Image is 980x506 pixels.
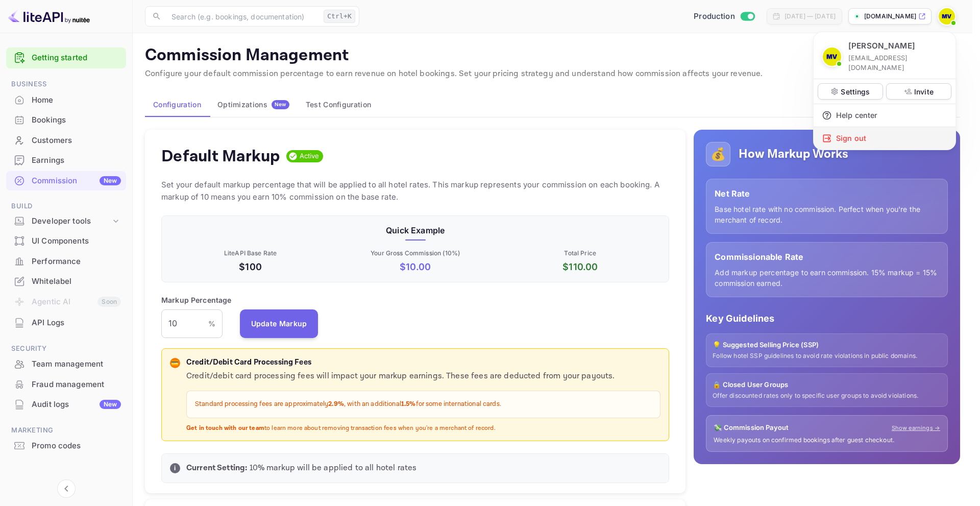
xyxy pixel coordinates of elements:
div: Help center [814,104,955,127]
div: Sign out [814,127,955,150]
p: [PERSON_NAME] [848,40,915,52]
p: Invite [914,86,934,97]
p: [EMAIL_ADDRESS][DOMAIN_NAME] [848,53,947,73]
img: Michael Vogt [823,47,841,66]
p: Settings [841,86,870,97]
